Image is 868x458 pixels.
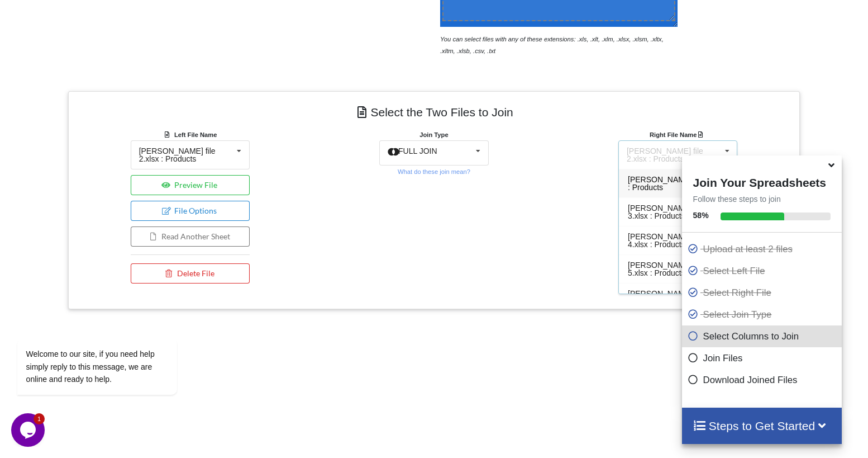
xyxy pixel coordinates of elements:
p: Join Files [688,351,840,365]
span: [PERSON_NAME] file 2.xlsx : Products [628,175,727,192]
p: Select Right File [688,286,840,300]
iframe: chat widget [11,413,47,447]
span: [PERSON_NAME] File 4.xlsx : Products [628,232,707,249]
b: Left File Name [174,131,217,138]
p: Follow these steps to join [682,193,842,205]
button: Preview File [131,175,250,195]
p: Download Joined Files [688,373,840,387]
i: You can select files with any of these extensions: .xls, .xlt, .xlm, .xlsx, .xlsm, .xltx, .xltm, ... [440,36,664,54]
button: Read Another Sheet [131,226,250,247]
div: [PERSON_NAME] file 2.xlsx : Products [627,147,721,163]
span: FULL JOIN [398,147,437,155]
button: File Options [131,201,250,221]
iframe: chat widget [11,238,212,408]
h4: Join Your Spreadsheets [682,173,842,190]
small: What do these join mean? [398,168,470,175]
div: [PERSON_NAME] file 2.xlsx : Products [139,147,233,163]
p: Select Columns to Join [688,329,840,343]
span: [PERSON_NAME] File 5.xlsx : Products [628,261,707,277]
b: Join Type [419,131,448,138]
p: Select Left File [688,264,840,278]
b: 58 % [693,211,709,220]
h4: Steps to Get Started [693,419,831,433]
h4: Select the Two Files to Join [77,100,791,125]
p: Upload at least 2 files [688,242,840,256]
span: [PERSON_NAME] File 3.xlsx : Products [628,204,707,220]
b: Right File Name [650,131,706,138]
span: [PERSON_NAME] File 6.xlsx : Products [628,289,707,306]
p: Select Join Type [688,308,840,322]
